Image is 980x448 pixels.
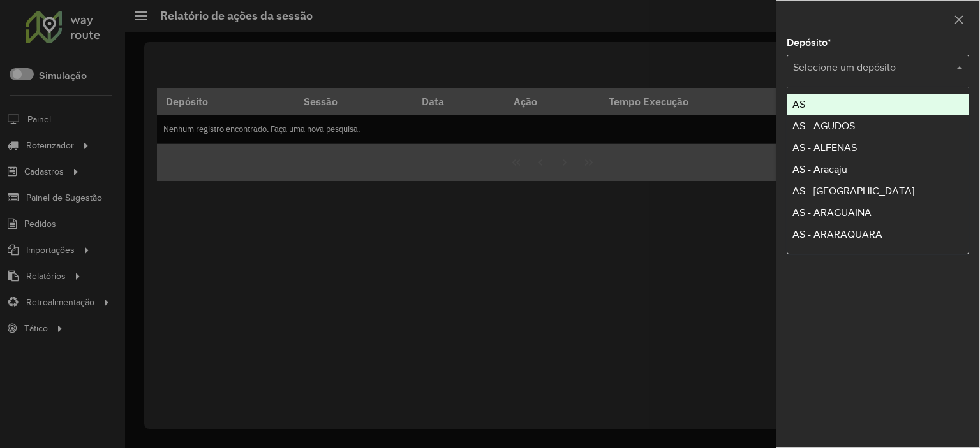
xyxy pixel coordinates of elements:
span: AS - ARARAQUARA [792,229,882,240]
ng-dropdown-panel: Options list [787,87,969,254]
span: AS - [GEOGRAPHIC_DATA] [792,185,914,196]
span: AS [792,99,805,110]
span: AS - AGUDOS [792,120,855,131]
span: AS - ARAGUAINA [792,207,872,218]
span: AS - Aracaju [792,164,847,175]
label: Depósito [787,35,831,50]
span: AS - ALFENAS [792,142,857,153]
